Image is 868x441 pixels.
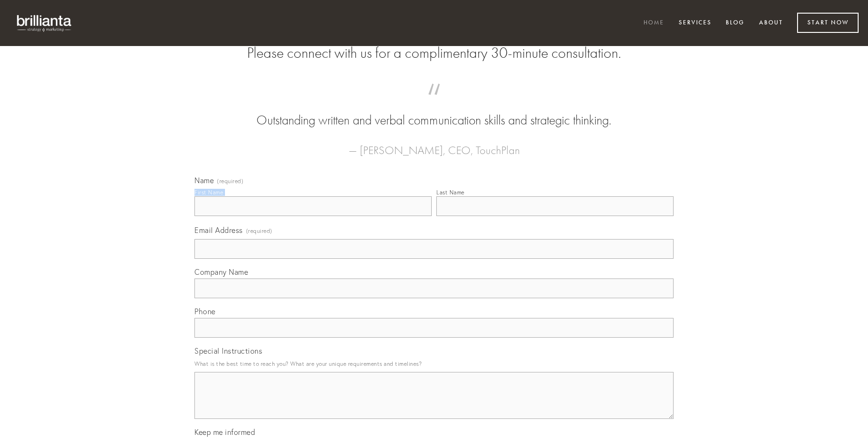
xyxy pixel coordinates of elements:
[194,357,674,370] p: What is the best time to reach you? What are your unique requirements and timelines?
[194,346,262,356] span: Special Instructions
[194,189,223,196] div: First Name
[209,93,659,130] blockquote: Outstanding written and verbal communication skills and strategic thinking.
[753,15,789,31] a: About
[797,13,859,33] a: Start Now
[194,44,674,62] h2: Please connect with us for a complimentary 30-minute consultation.
[194,176,214,185] span: Name
[673,15,718,31] a: Services
[209,130,659,160] figcaption: — [PERSON_NAME], CEO, TouchPlan
[209,93,659,111] span: “
[194,225,243,235] span: Email Address
[194,267,248,277] span: Company Name
[194,427,255,437] span: Keep me informed
[720,15,751,31] a: Blog
[246,224,272,237] span: (required)
[436,189,465,196] div: Last Name
[217,178,243,184] span: (required)
[637,15,670,31] a: Home
[194,307,216,316] span: Phone
[9,9,80,37] img: brillianta - research, strategy, marketing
